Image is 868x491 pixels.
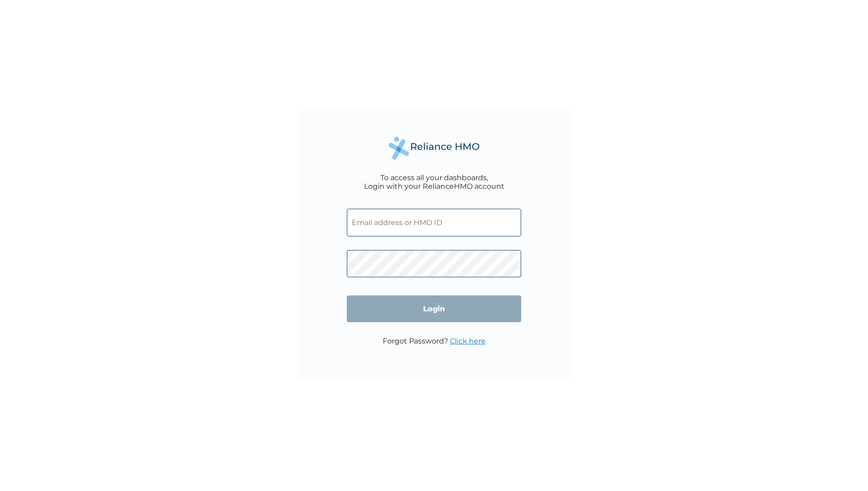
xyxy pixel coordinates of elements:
a: Click here [450,337,486,345]
input: Email address or HMO ID [347,209,521,236]
p: Forgot Password? [383,337,486,345]
input: Login [347,295,521,322]
img: Reliance Health's Logo [389,137,479,160]
div: To access all your dashboards, Login with your RelianceHMO account [364,173,504,191]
